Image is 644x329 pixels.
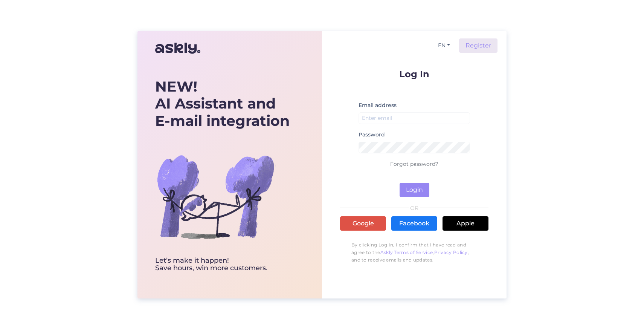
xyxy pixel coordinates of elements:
[409,205,420,211] span: OR
[155,136,276,257] img: bg-askly
[435,40,453,51] button: EN
[380,249,433,255] a: Askly Terms of Service
[340,69,488,79] p: Log In
[400,183,429,197] button: Login
[359,101,397,109] label: Email address
[155,78,197,95] b: NEW!
[340,237,488,268] p: By clicking Log In, I confirm that I have read and agree to the , , and to receive emails and upd...
[359,131,385,139] label: Password
[359,112,470,124] input: Enter email
[443,216,488,231] a: Apple
[155,78,290,130] div: AI Assistant and E-mail integration
[155,39,200,57] img: Askly
[459,38,497,53] a: Register
[155,257,290,272] div: Let’s make it happen! Save hours, win more customers.
[434,249,468,255] a: Privacy Policy
[390,161,438,167] a: Forgot password?
[340,216,386,231] a: Google
[391,216,437,231] a: Facebook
